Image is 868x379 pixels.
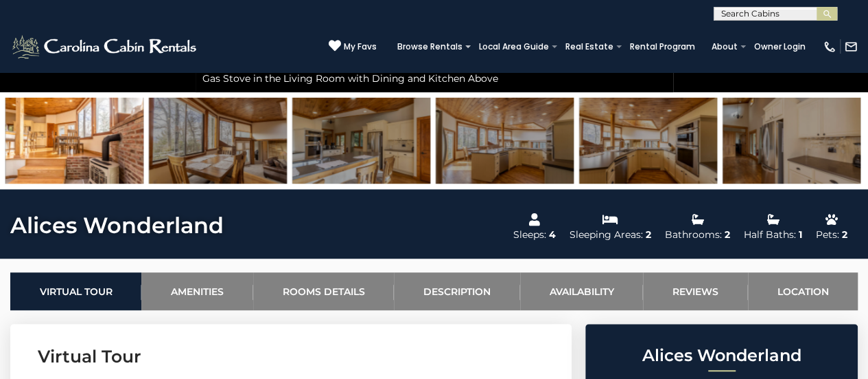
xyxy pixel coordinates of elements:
a: About [705,37,744,56]
h3: Virtual Tour [38,345,544,369]
img: 163458196 [149,98,287,184]
img: mail-regular-white.png [844,40,858,54]
img: White-1-2.png [10,33,200,61]
div: Gas Stove in the Living Room with Dining and Kitchen Above [196,65,673,92]
a: Owner Login [747,37,812,56]
a: My Favs [329,39,377,54]
a: Location [748,272,858,310]
img: 163458181 [579,98,717,184]
a: Local Area Guide [472,37,556,56]
img: 163458192 [5,98,143,184]
img: 163458188 [292,98,430,184]
a: Amenities [141,272,253,310]
img: 163458189 [723,98,860,184]
a: Description [394,272,519,310]
a: Rooms Details [253,272,394,310]
span: My Favs [344,41,377,53]
a: Rental Program [623,37,702,56]
img: 163458180 [436,98,574,184]
a: Virtual Tour [10,272,141,310]
a: Reviews [643,272,747,310]
img: phone-regular-white.png [823,40,836,54]
a: Real Estate [559,37,620,56]
a: Browse Rentals [390,37,469,56]
h2: Alices Wonderland [589,347,854,365]
a: Availability [520,272,643,310]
